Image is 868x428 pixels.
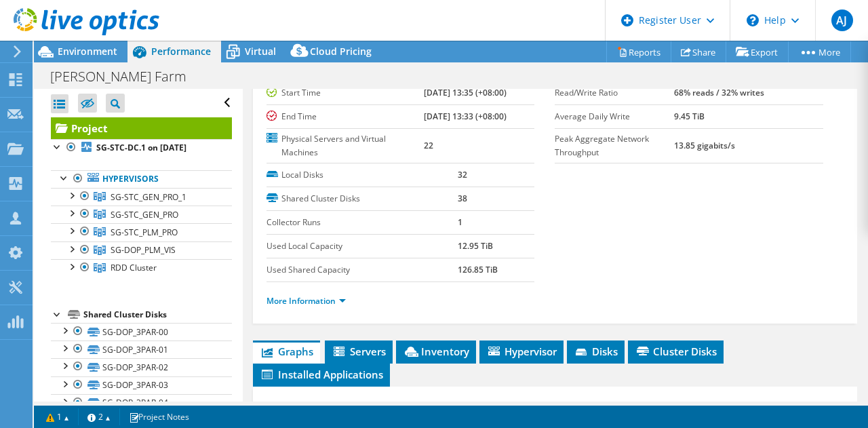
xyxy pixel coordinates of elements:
[674,140,735,151] b: 13.85 gigabits/s
[267,110,425,123] label: End Time
[51,206,232,223] a: SG-STC_GEN_PRO
[51,259,232,277] a: RDD Cluster
[51,188,232,206] a: SG-STC_GEN_PRO_1
[555,132,674,159] label: Peak Aggregate Network Throughput
[574,345,618,358] span: Disks
[671,41,726,62] a: Share
[674,111,705,122] b: 9.45 TiB
[458,264,498,275] b: 126.85 TiB
[747,14,759,26] svg: \n
[424,87,507,98] b: [DATE] 13:35 (+08:00)
[424,140,433,151] b: 22
[458,240,493,252] b: 12.95 TiB
[267,239,458,253] label: Used Local Capacity
[555,86,674,100] label: Read/Write Ratio
[96,142,186,153] b: SG-STC-DC.1 on [DATE]
[51,117,232,139] a: Project
[260,368,383,381] span: Installed Applications
[78,408,120,425] a: 2
[831,9,853,31] span: AJ
[267,216,458,229] label: Collector Runs
[44,69,208,84] h1: [PERSON_NAME] Farm
[458,216,462,228] b: 1
[51,241,232,259] a: SG-DOP_PLM_VIS
[111,262,157,273] span: RDD Cluster
[151,45,211,58] span: Performance
[111,191,186,203] span: SG-STC_GEN_PRO_1
[51,323,232,341] a: SG-DOP_3PAR-00
[245,45,276,58] span: Virtual
[458,169,467,180] b: 32
[267,192,458,206] label: Shared Cluster Disks
[267,168,458,182] label: Local Disks
[332,345,386,358] span: Servers
[51,170,232,188] a: Hypervisors
[267,86,425,100] label: Start Time
[51,139,232,157] a: SG-STC-DC.1 on [DATE]
[260,345,313,358] span: Graphs
[111,209,178,220] span: SG-STC_GEN_PRO
[726,41,789,62] a: Export
[51,394,232,412] a: SG-DOP_3PAR-04
[51,358,232,376] a: SG-DOP_3PAR-02
[37,408,79,425] a: 1
[51,223,232,241] a: SG-STC_PLM_PRO
[674,87,764,98] b: 68% reads / 32% writes
[486,345,557,358] span: Hypervisor
[51,341,232,358] a: SG-DOP_3PAR-01
[555,110,674,123] label: Average Daily Write
[51,376,232,394] a: SG-DOP_3PAR-03
[635,345,717,358] span: Cluster Disks
[310,45,372,58] span: Cloud Pricing
[458,193,467,204] b: 38
[267,132,425,159] label: Physical Servers and Virtual Machines
[267,263,458,277] label: Used Shared Capacity
[58,45,117,58] span: Environment
[111,244,176,256] span: SG-DOP_PLM_VIS
[267,295,346,307] a: More Information
[403,345,469,358] span: Inventory
[119,408,199,425] a: Project Notes
[111,227,178,238] span: SG-STC_PLM_PRO
[424,111,507,122] b: [DATE] 13:33 (+08:00)
[606,41,671,62] a: Reports
[83,307,232,323] div: Shared Cluster Disks
[788,41,851,62] a: More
